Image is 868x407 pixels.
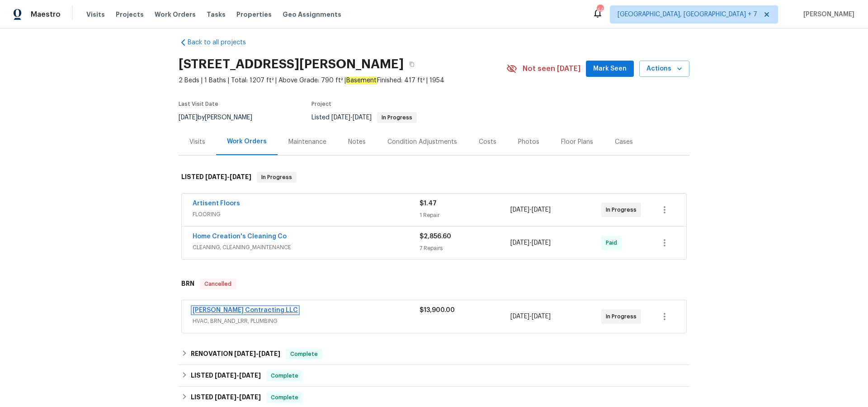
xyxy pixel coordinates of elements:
span: [DATE] [353,114,372,121]
span: Actions [646,63,682,75]
div: Maintenance [288,137,326,147]
span: - [331,114,372,121]
span: $2,856.60 [420,233,451,240]
span: [DATE] [532,313,551,320]
span: Mark Seen [593,63,627,75]
span: [DATE] [234,350,256,357]
div: by [PERSON_NAME] [179,112,263,123]
h6: LISTED [191,392,261,403]
span: Properties [236,10,272,19]
span: Maestro [31,10,61,19]
span: Complete [267,393,302,402]
div: BRN Cancelled [179,270,689,298]
div: RENOVATION [DATE]-[DATE]Complete [179,343,689,365]
div: Cases [615,137,633,147]
span: Work Orders [155,10,196,19]
a: Back to all projects [179,38,265,47]
span: [DATE] [239,372,261,379]
h6: LISTED [191,370,261,381]
button: Copy Address [404,56,420,72]
a: Home Creation's Cleaning Co [193,233,287,240]
span: [GEOGRAPHIC_DATA], [GEOGRAPHIC_DATA] + 7 [618,10,757,19]
span: $13,900.00 [420,307,455,313]
span: [DATE] [510,313,529,320]
div: LISTED [DATE]-[DATE]In Progress [179,163,689,192]
span: FLOORING [193,210,420,219]
span: [DATE] [239,394,261,400]
span: [DATE] [259,350,280,357]
span: 2 Beds | 1 Baths | Total: 1207 ft² | Above Grade: 790 ft² | Finished: 417 ft² | 1954 [179,76,506,85]
span: - [510,205,551,214]
span: [DATE] [230,174,251,180]
div: 7 Repairs [420,244,510,253]
span: Paid [606,238,621,247]
div: Condition Adjustments [387,137,457,147]
div: Notes [348,137,366,147]
span: [DATE] [510,207,529,213]
span: Last Visit Date [179,101,218,107]
span: - [215,394,261,400]
span: [DATE] [215,372,236,379]
div: Photos [518,137,539,147]
span: In Progress [606,205,640,214]
span: [DATE] [510,240,529,246]
div: Floor Plans [561,137,593,147]
em: Basement [346,77,377,84]
div: 44 [597,5,603,14]
span: CLEANING, CLEANING_MAINTENANCE [193,243,420,252]
h6: BRN [181,279,194,289]
span: Listed [311,114,417,121]
span: [DATE] [179,114,198,121]
span: [DATE] [331,114,350,121]
span: [DATE] [532,240,551,246]
span: Visits [86,10,105,19]
div: LISTED [DATE]-[DATE]Complete [179,365,689,387]
span: In Progress [606,312,640,321]
h6: RENOVATION [191,349,280,360]
span: [DATE] [205,174,227,180]
span: - [205,174,251,180]
span: - [510,312,551,321]
button: Mark Seen [586,61,634,77]
span: - [510,238,551,247]
h6: LISTED [181,172,251,183]
span: In Progress [378,115,416,120]
span: Project [311,101,331,107]
span: Complete [267,371,302,380]
span: - [234,350,280,357]
div: Visits [189,137,205,147]
span: Projects [116,10,144,19]
span: [DATE] [532,207,551,213]
button: Actions [639,61,689,77]
span: Geo Assignments [283,10,341,19]
span: Cancelled [201,279,235,289]
div: Work Orders [227,137,267,146]
span: Not seen [DATE] [523,64,580,73]
a: [PERSON_NAME] Contracting LLC [193,307,298,313]
span: $1.47 [420,200,437,207]
span: [PERSON_NAME] [800,10,854,19]
span: [DATE] [215,394,236,400]
span: In Progress [258,173,296,182]
span: - [215,372,261,379]
div: Costs [479,137,496,147]
h2: [STREET_ADDRESS][PERSON_NAME] [179,60,404,69]
a: Artisent Floors [193,200,240,207]
span: HVAC, BRN_AND_LRR, PLUMBING [193,317,420,326]
div: 1 Repair [420,211,510,220]
span: Tasks [207,11,226,18]
span: Complete [287,350,321,359]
